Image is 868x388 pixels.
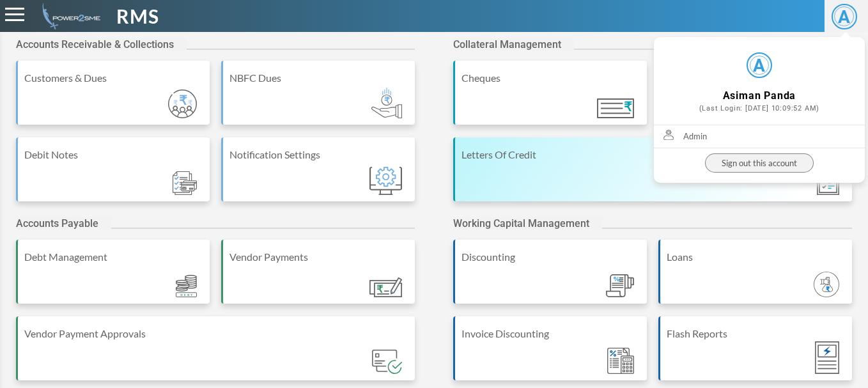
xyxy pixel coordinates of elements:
img: Module_ic [369,277,402,297]
a: Loans Module_ic [658,240,852,316]
img: Module_ic [168,89,197,118]
h2: Collateral Management [453,38,574,50]
img: admin [663,130,674,140]
div: Cheques [461,70,640,86]
h2: Accounts Payable [16,217,111,229]
a: A Asiman Panda(Last Login: [DATE] 10:09:52 AM) [654,42,865,125]
div: NBFC Dues [229,70,408,86]
a: Debit Notes Module_ic [16,137,210,214]
span: Asiman Panda [699,88,819,114]
div: Flash Reports [667,326,846,341]
img: Module_ic [815,341,839,374]
a: Cheques Module_ic [453,61,647,137]
a: Discounting Module_ic [453,240,647,316]
img: Module_ic [371,88,402,118]
div: Notification Settings [229,147,408,162]
div: Vendor Payments [229,249,408,265]
a: Debt Management Module_ic [16,240,210,316]
img: Module_ic [607,348,634,375]
a: Notification Settings Module_ic [221,137,415,214]
p: (Last Login: [DATE] 10:09:52 AM) [699,104,819,114]
div: Customers & Dues [24,70,203,86]
img: Module_ic [372,350,402,374]
a: Vendor Payments Module_ic [221,240,415,316]
a: Admin [654,125,865,149]
div: Vendor Payment Approvals [24,326,408,341]
img: Module_ic [176,275,197,298]
div: Debit Notes [24,147,203,162]
img: Module_ic [173,171,197,195]
div: Discounting [461,249,640,265]
img: Module_ic [606,274,634,298]
img: Module_ic [597,98,634,118]
a: Sign out this account [654,148,865,178]
h2: Working Capital Management [453,217,602,229]
button: Sign out this account [705,153,814,173]
div: Letters Of Credit [461,147,846,162]
img: Module_ic [814,272,839,297]
div: Loans [667,249,846,265]
a: Customers & Dues Module_ic [16,61,210,137]
span: A [747,52,772,78]
a: NBFC Dues Module_ic [221,61,415,137]
div: Invoice Discounting [461,326,640,341]
img: Module_ic [369,167,402,195]
span: A [832,4,857,29]
a: Letters Of Credit Module_ic [453,137,852,214]
span: RMS [116,2,159,31]
img: admin [37,3,100,29]
div: Debt Management [24,249,203,265]
h2: Accounts Receivable & Collections [16,38,187,50]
